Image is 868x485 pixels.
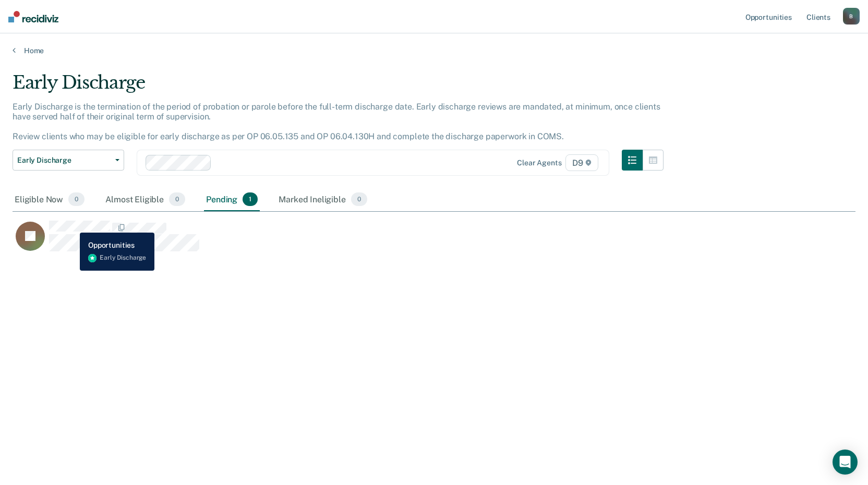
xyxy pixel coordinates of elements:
[13,220,750,262] div: CaseloadOpportunityCell-0820899
[517,159,561,167] div: Clear agents
[833,450,858,475] div: Open Intercom Messenger
[13,46,855,55] a: Home
[351,192,367,206] span: 0
[204,188,260,211] div: Pending1
[843,8,860,25] button: B
[276,188,369,211] div: Marked Ineligible0
[13,150,124,171] button: Early Discharge
[103,188,187,211] div: Almost Eligible0
[13,188,87,211] div: Eligible Now0
[13,102,660,142] p: Early Discharge is the termination of the period of probation or parole before the full-term disc...
[17,156,111,165] span: Early Discharge
[243,192,258,206] span: 1
[169,192,185,206] span: 0
[68,192,85,206] span: 0
[565,154,598,171] span: D9
[13,72,664,102] div: Early Discharge
[8,11,58,22] img: Recidiviz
